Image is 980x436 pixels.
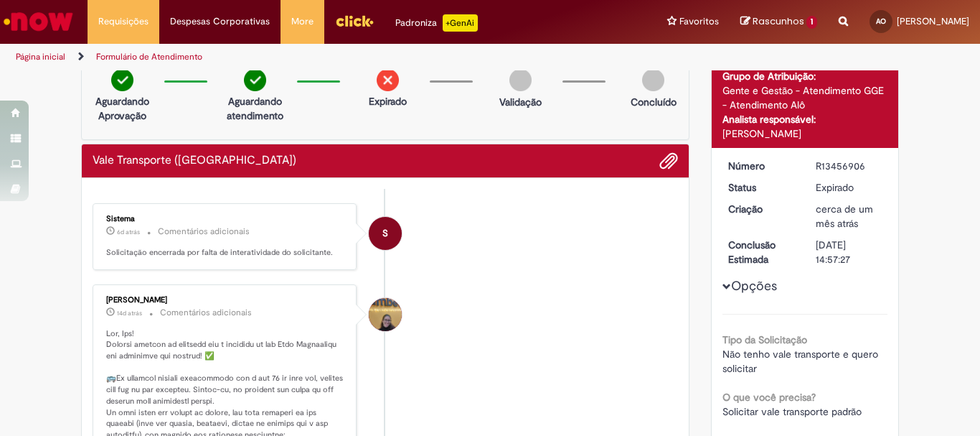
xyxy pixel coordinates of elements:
small: Comentários adicionais [160,307,252,319]
span: 6d atrás [117,228,140,236]
a: Rascunhos [740,15,817,29]
dt: Status [717,180,806,195]
img: check-circle-green.png [244,69,266,91]
span: cerca de um mês atrás [816,203,873,230]
dt: Criação [717,202,806,216]
img: click_logo_yellow_360x200.png [335,10,374,32]
small: Comentários adicionais [158,226,250,238]
a: Página inicial [16,51,65,62]
p: Expirado [369,94,407,108]
span: Favoritos [679,14,719,29]
b: O que você precisa? [722,391,816,404]
div: Gente e Gestão - Atendimento GGE - Atendimento Alô [722,83,888,112]
img: remove.png [377,69,399,91]
dt: Número [717,159,806,173]
time: 15/09/2025 14:06:05 [117,309,142,317]
div: Sistema [106,215,345,223]
div: Amanda De Campos Gomes Do Nascimento [369,298,402,331]
div: 28/08/2025 10:57:23 [816,202,882,231]
div: [PERSON_NAME] [106,296,345,305]
span: Rascunhos [753,14,804,28]
img: ServiceNow [1,7,75,36]
div: R13456906 [816,159,882,173]
a: Formulário de Atendimento [96,51,202,62]
span: Não tenho vale transporte e quero solicitar [722,348,881,375]
div: System [369,217,402,250]
span: Requisições [98,14,149,29]
img: img-circle-grey.png [642,69,664,91]
span: 1 [806,16,817,29]
dt: Conclusão Estimada [717,238,806,266]
div: Analista responsável: [722,112,888,126]
time: 23/09/2025 11:06:06 [117,228,140,236]
div: [DATE] 14:57:27 [816,238,882,266]
div: Grupo de Atribuição: [722,69,888,83]
span: Despesas Corporativas [170,14,270,29]
button: Adicionar anexos [659,152,678,170]
div: Expirado [816,180,882,195]
span: [PERSON_NAME] [897,15,969,27]
span: Solicitar vale transporte padrão [722,405,862,418]
b: Tipo da Solicitação [722,333,807,346]
span: AO [876,17,886,26]
span: 14d atrás [117,309,142,317]
h2: Vale Transporte (VT) Histórico de tíquete [93,154,296,167]
p: Aguardando Aprovação [88,94,157,123]
p: Concluído [631,95,677,109]
p: +GenAi [443,14,478,32]
img: check-circle-green.png [111,69,133,91]
div: [PERSON_NAME] [722,126,888,141]
img: img-circle-grey.png [509,69,532,91]
div: Padroniza [395,14,478,32]
p: Validação [499,95,542,109]
span: S [382,216,388,251]
span: More [291,14,314,29]
p: Solicitação encerrada por falta de interatividade do solicitante. [106,247,345,259]
p: Aguardando atendimento [220,94,290,123]
ul: Trilhas de página [11,44,643,70]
